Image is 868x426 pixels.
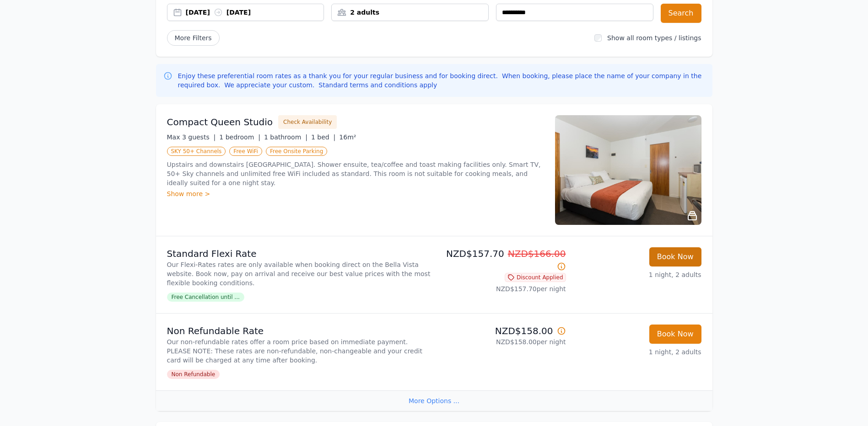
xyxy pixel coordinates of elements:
p: Non Refundable Rate [167,325,431,337]
p: NZD$158.00 [438,325,566,337]
span: Free WiFi [229,147,262,156]
p: Upstairs and downstairs [GEOGRAPHIC_DATA]. Shower ensuite, tea/coffee and toast making facilities... [167,160,544,187]
p: Enjoy these preferential room rates as a thank you for your regular business and for booking dire... [178,71,705,90]
p: Standard Flexi Rate [167,247,431,260]
span: 16m² [339,133,356,141]
p: 1 night, 2 adults [573,270,701,279]
button: Search [661,4,701,23]
span: 1 bed | [311,133,335,141]
span: Free Onsite Parking [266,147,327,156]
div: [DATE] [DATE] [186,8,324,17]
p: Our Flexi-Rates rates are only available when booking direct on the Bella Vista website. Book now... [167,260,431,288]
span: Non Refundable [167,370,220,379]
span: 1 bathroom | [264,133,307,141]
div: Show more > [167,189,544,198]
button: Check Availability [278,115,337,129]
p: 1 night, 2 adults [573,347,701,357]
div: More Options ... [156,390,712,411]
button: Book Now [649,325,701,344]
p: NZD$158.00 per night [438,337,566,346]
span: Free Cancellation until ... [167,293,244,302]
label: Show all room types / listings [607,34,701,42]
p: Our non-refundable rates offer a room price based on immediate payment. PLEASE NOTE: These rates ... [167,337,431,365]
p: NZD$157.70 per night [438,284,566,293]
span: NZD$166.00 [508,248,566,259]
span: Max 3 guests | [167,133,216,141]
span: More Filters [167,30,220,46]
span: SKY 50+ Channels [167,147,226,156]
button: Book Now [649,247,701,266]
div: 2 adults [332,8,488,17]
p: NZD$157.70 [438,247,566,273]
span: Discount Applied [505,273,566,282]
h3: Compact Queen Studio [167,116,273,128]
span: 1 bedroom | [219,133,260,141]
